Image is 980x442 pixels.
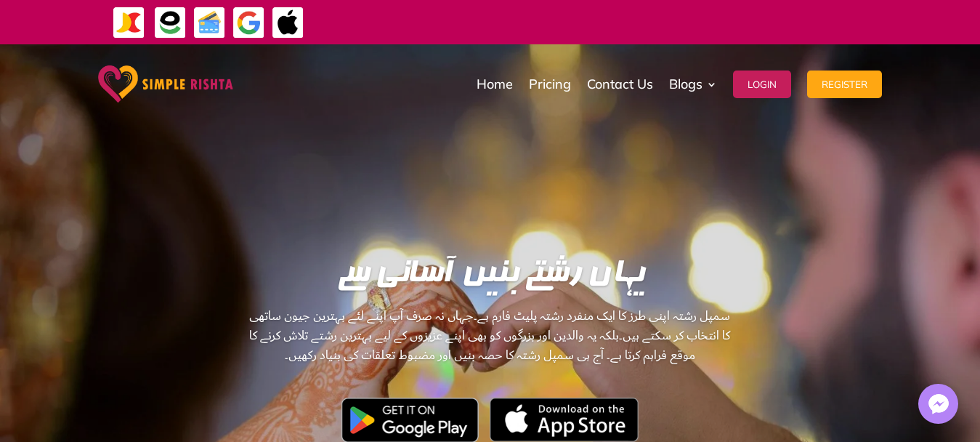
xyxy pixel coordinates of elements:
[669,48,717,121] a: Blogs
[113,7,145,39] img: JazzCash-icon
[924,390,953,419] img: Messenger
[247,259,732,299] h1: یہاں رشتے بنیں آسانی سے
[154,7,187,39] img: EasyPaisa-icon
[587,48,653,121] a: Contact Us
[272,7,304,39] img: ApplePay-icon
[193,7,226,39] img: Credit Cards
[807,71,882,98] button: Register
[733,71,791,98] button: Login
[733,48,791,121] a: Login
[529,48,571,121] a: Pricing
[477,48,513,121] a: Home
[232,7,265,39] img: GooglePay-icon
[807,48,882,121] a: Register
